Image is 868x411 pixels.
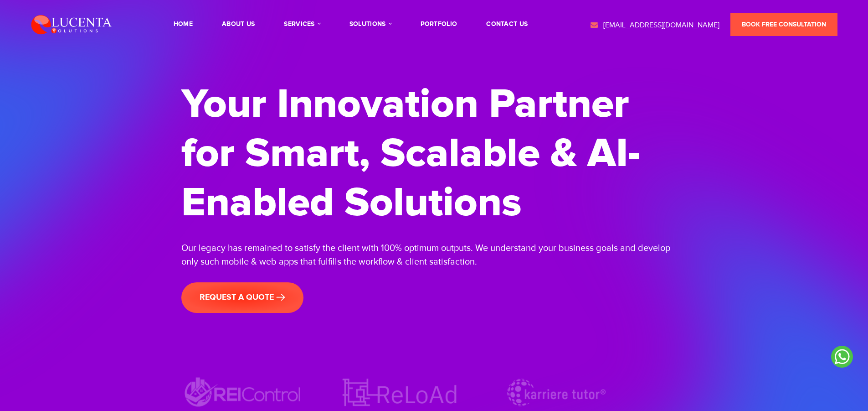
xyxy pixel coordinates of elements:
span: Book Free Consultation [742,21,826,28]
a: request a quote [181,282,303,313]
span: request a quote [200,292,285,302]
a: contact us [486,21,528,27]
a: Home [174,21,193,27]
a: About Us [222,21,255,27]
img: ReLoAd [338,375,461,411]
h1: Your Innovation Partner for Smart, Scalable & AI-Enabled Solutions [181,80,687,228]
a: services [284,21,320,27]
img: Lucenta Solutions [31,14,112,35]
img: banner-arrow.png [276,294,285,301]
img: Karriere tutor [495,375,618,411]
a: solutions [349,21,391,27]
div: Our legacy has remained to satisfy the client with 100% optimum outputs. We understand your busin... [181,241,687,269]
a: portfolio [421,21,457,27]
a: Book Free Consultation [730,13,837,36]
a: [EMAIL_ADDRESS][DOMAIN_NAME] [590,20,719,31]
img: REIControl [181,375,304,411]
